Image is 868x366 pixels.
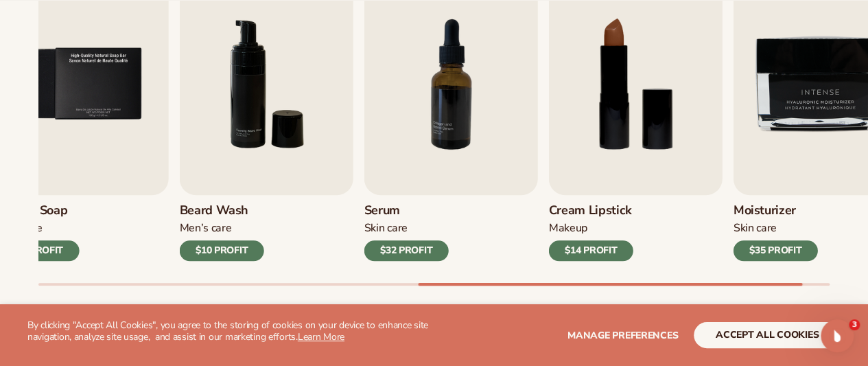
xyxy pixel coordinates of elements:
span: 3 [849,319,860,330]
div: Skin Care [734,221,818,236]
iframe: Intercom live chat [821,319,854,352]
p: By clicking "Accept All Cookies", you agree to the storing of cookies on your device to enhance s... [27,320,434,343]
button: accept all cookies [694,322,841,348]
span: Manage preferences [567,329,678,342]
h3: Serum [364,203,449,218]
div: $32 PROFIT [364,240,449,261]
div: Makeup [549,221,633,236]
div: Men’s Care [180,221,264,236]
h3: Beard Wash [180,203,264,218]
h3: Cream Lipstick [549,203,633,218]
div: Skin Care [364,221,449,236]
div: $10 PROFIT [180,240,264,261]
div: $35 PROFIT [734,240,818,261]
button: Manage preferences [567,322,678,348]
a: Learn More [298,330,344,343]
div: $14 PROFIT [549,240,633,261]
h3: Moisturizer [734,203,818,218]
